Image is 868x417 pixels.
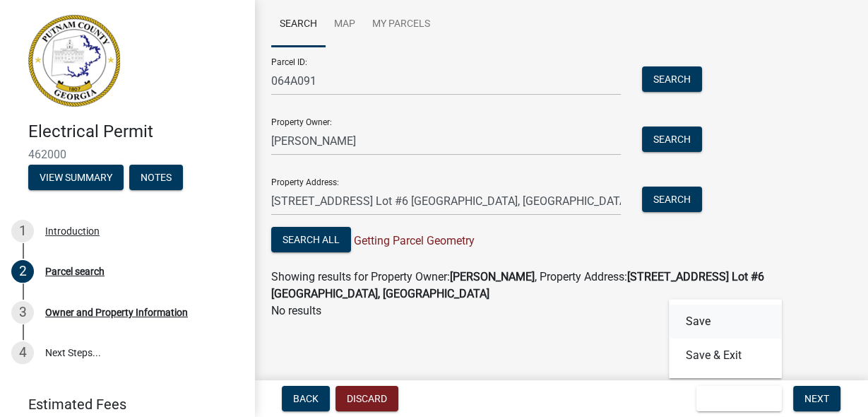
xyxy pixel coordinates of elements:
[129,172,183,184] wm-modal-confirm: Notes
[335,386,398,411] button: Discard
[669,305,782,339] button: Save
[45,307,188,317] div: Owner and Property Information
[642,187,702,212] button: Search
[271,269,851,303] div: Showing results for Property Owner: , Property Address:
[804,393,829,404] span: Next
[271,227,351,252] button: Search All
[293,393,319,404] span: Back
[28,122,243,142] h4: Electrical Permit
[708,393,762,404] span: Save & Exit
[28,165,124,190] button: View Summary
[11,220,34,242] div: 1
[271,303,851,319] p: No results
[28,148,226,161] span: 462000
[282,386,330,411] button: Back
[669,339,782,372] button: Save & Exit
[11,341,34,364] div: 4
[642,127,702,152] button: Search
[11,260,34,283] div: 2
[364,2,439,47] a: My Parcels
[669,299,782,378] div: Save & Exit
[450,270,535,283] strong: [PERSON_NAME]
[45,226,100,236] div: Introduction
[45,266,105,276] div: Parcel search
[11,301,34,324] div: 3
[28,172,124,184] wm-modal-confirm: Summary
[271,2,326,47] a: Search
[696,386,782,411] button: Save & Exit
[28,15,120,107] img: Putnam County, Georgia
[642,66,702,92] button: Search
[793,386,840,411] button: Next
[351,234,475,247] span: Getting Parcel Geometry
[326,2,364,47] a: Map
[129,165,183,190] button: Notes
